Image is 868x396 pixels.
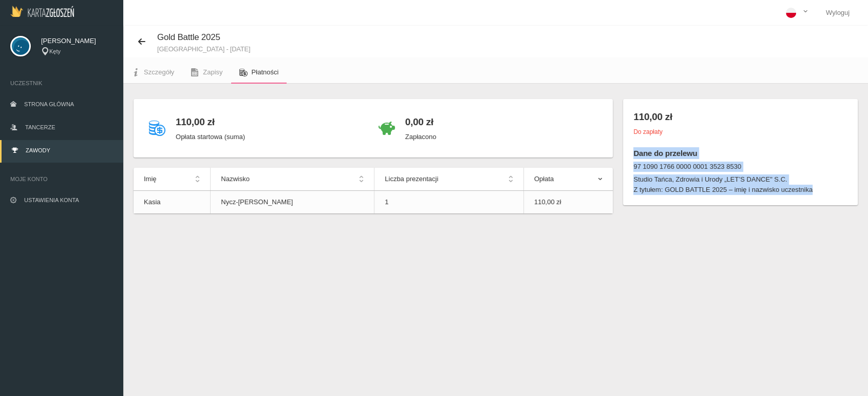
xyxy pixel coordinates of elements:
div: Kęty [41,47,113,56]
td: 110,00 zł [523,191,613,214]
span: Strona główna [24,101,74,107]
a: Płatności [231,61,287,84]
a: Zapisy [182,61,231,84]
h4: 110,00 zł [633,109,847,124]
p: Zapłacono [405,132,437,142]
h6: Dane do przelewu [633,147,847,159]
span: Zawody [26,147,50,153]
td: Kasia [134,191,211,214]
th: Nazwisko [211,168,374,191]
h4: 110,00 zł [176,114,245,129]
span: Płatności [252,68,279,76]
span: Gold Battle 2025 [157,32,220,42]
td: Nycz-[PERSON_NAME] [211,191,374,214]
small: Do zapłaty [633,128,662,135]
small: [GEOGRAPHIC_DATA] - [DATE] [157,46,250,52]
span: [PERSON_NAME] [41,36,113,46]
img: Logo [10,6,74,17]
th: Liczba prezentacji [374,168,524,191]
dt: 97 1090 1766 0000 0001 3523 8530 [633,162,847,172]
dd: Studio Tańca, Zdrowia i Urody „LET’S DANCE" S.C. [633,174,847,185]
dd: Z tytułem: GOLD BATTLE 2025 – imię i nazwisko uczestnika [633,185,847,195]
span: Tancerze [25,124,55,130]
th: Opłata [523,168,613,191]
span: Ustawienia konta [24,197,79,203]
p: Opłata startowa (suma) [176,132,245,142]
span: Zapisy [203,68,222,76]
td: 1 [374,191,524,214]
span: Moje konto [10,174,113,184]
a: Szczegóły [123,61,182,84]
span: Uczestnik [10,78,113,88]
img: svg [10,36,31,56]
h4: 0,00 zł [405,114,437,129]
span: Szczegóły [144,68,174,76]
th: Imię [134,168,211,191]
